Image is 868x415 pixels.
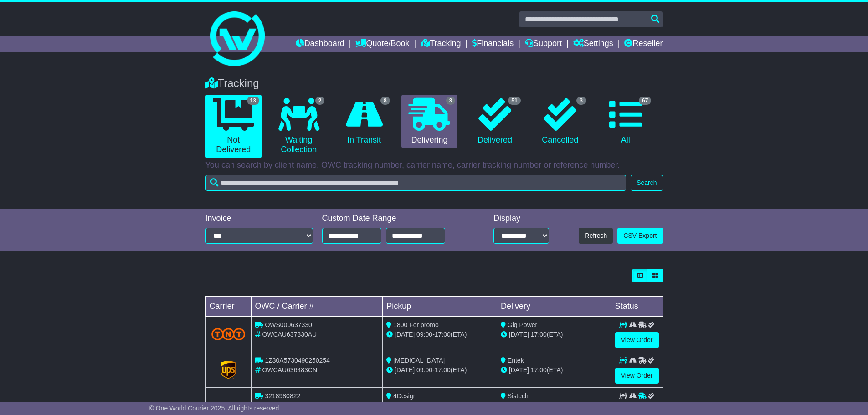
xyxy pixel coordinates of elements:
a: 3 Cancelled [532,95,588,149]
span: © One World Courier 2025. All rights reserved. [149,405,281,412]
span: [DATE] [509,366,529,374]
span: 17:00 [435,366,451,374]
span: OWCAU637330AU [262,331,317,338]
div: (ETA) [501,330,607,339]
div: - (ETA) [386,401,493,410]
span: 09:00 [416,331,432,338]
a: Financials [472,36,514,52]
span: OWCAU636483CN [262,366,317,374]
span: 09:00 [416,366,432,374]
a: 67 All [597,95,653,149]
a: Tracking [421,36,461,52]
div: Invoice [205,214,313,224]
a: Support [525,36,562,52]
span: Gig Power [508,321,537,328]
a: Reseller [624,36,663,52]
a: Settings [573,36,613,52]
p: You can search by client name, OWC tracking number, carrier name, carrier tracking number or refe... [205,160,663,170]
a: 13 Not Delivered [205,95,262,158]
img: GetCarrierServiceLogo [221,361,236,379]
span: 3 [576,97,586,105]
button: Refresh [579,228,613,244]
span: OWS000637330 [265,321,312,328]
a: View Order [615,332,659,348]
span: 3218980822 [265,392,300,400]
span: 13 [247,97,259,105]
div: - (ETA) [386,330,493,339]
div: Custom Date Range [322,214,468,224]
span: 17:00 [435,331,451,338]
a: View Order [615,368,659,384]
td: Carrier [205,297,251,317]
span: 1Z30A5730490250254 [265,357,329,364]
span: 2 [315,97,325,105]
span: 67 [639,97,651,105]
span: 51 [508,97,520,105]
td: OWC / Carrier # [251,297,383,317]
div: Tracking [201,77,668,90]
span: 1800 For promo [393,321,439,328]
td: Pickup [383,297,497,317]
a: 8 In Transit [336,95,392,149]
span: 8 [380,97,390,105]
div: - (ETA) [386,365,493,375]
span: [DATE] [395,366,415,374]
span: [DATE] [395,331,415,338]
a: 3 Delivering [401,95,457,149]
span: 17:00 [531,366,547,374]
span: [DATE] [509,331,529,338]
a: Quote/Book [355,36,409,52]
td: Delivery [497,297,611,317]
div: Display [493,214,549,224]
span: 17:00 [531,331,547,338]
a: 2 Waiting Collection [271,95,327,158]
a: 51 Delivered [467,95,523,149]
span: 4Design [393,392,416,400]
div: (ETA) [501,365,607,375]
a: CSV Export [617,228,663,244]
a: Dashboard [296,36,344,52]
button: Search [631,175,663,191]
td: Status [611,297,663,317]
img: TNT_Domestic.png [211,328,246,340]
span: Entek [508,357,524,364]
div: (ETA) [501,401,607,410]
span: [MEDICAL_DATA] [393,357,445,364]
span: 3 [446,97,456,105]
span: Sistech [508,392,529,400]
